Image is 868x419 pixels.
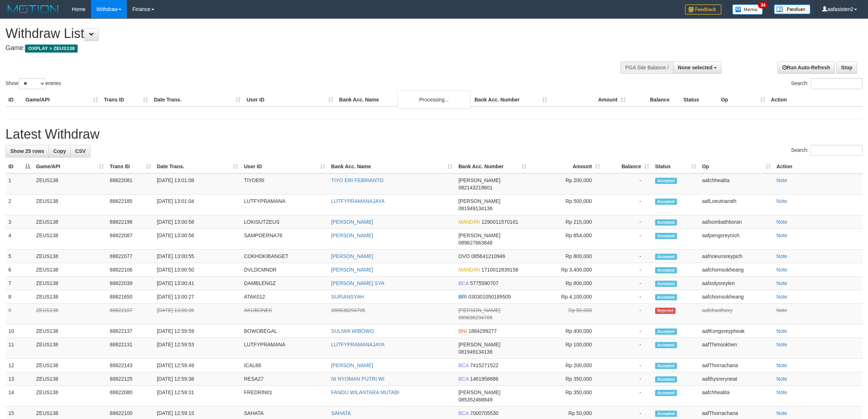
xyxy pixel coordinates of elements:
td: aafchanthavy [699,304,774,324]
td: 13 [5,372,33,386]
td: LOKISUTZEUS [241,215,328,229]
td: aafLoeutnarath [699,195,774,215]
td: aafKongsreypheak [699,324,774,338]
td: ATAK012 [241,290,328,304]
td: aafthysreryneat [699,372,774,386]
span: MANDIRI [458,267,480,273]
img: MOTION_logo.png [5,4,61,15]
td: aafchomsokheang [699,290,774,304]
th: Trans ID [101,93,151,107]
a: 089636294705 [331,307,365,313]
input: Search: [811,78,863,89]
th: ID [5,93,23,107]
a: SAHATA [331,410,351,416]
a: CSV [70,145,90,157]
td: aafchhealita [699,386,774,407]
a: [PERSON_NAME] [331,267,373,273]
a: Stop [836,61,857,74]
td: [DATE] 12:59:31 [154,386,241,407]
td: 88822080 [107,386,154,407]
th: Date Trans. [151,93,244,107]
span: 34 [758,2,768,8]
td: RESA27 [241,372,328,386]
span: Copy 5775590707 to clipboard [470,280,498,286]
span: Accepted [655,376,677,383]
span: BCA [458,280,468,286]
a: [PERSON_NAME] [331,219,373,225]
span: Copy 1461958686 to clipboard [470,376,498,382]
span: [PERSON_NAME] [458,307,500,313]
span: BCA [458,376,468,382]
th: Status: activate to sort column ascending [652,160,699,173]
span: Accepted [655,294,677,300]
span: Copy 030301050189505 to clipboard [468,294,511,300]
a: TIYO ERI FEBRIANTO [331,177,384,183]
th: Game/API [23,93,101,107]
span: Accepted [655,390,677,396]
th: Action [768,93,863,107]
span: Accepted [655,199,677,205]
span: Copy 7415271522 to clipboard [470,362,498,368]
a: Note [776,294,787,300]
td: 88822107 [107,304,154,324]
td: [DATE] 13:00:27 [154,290,241,304]
span: Accepted [655,178,677,184]
span: CSV [75,148,86,154]
th: Action [774,160,863,173]
a: FANDU WILANTARA MUTABI [331,389,399,395]
td: 88822077 [107,250,154,263]
th: Amount [550,93,628,107]
span: [PERSON_NAME] [458,232,500,238]
td: ZEUS138 [33,386,107,407]
a: Note [776,253,787,259]
td: - [603,277,652,290]
td: 3 [5,215,33,229]
td: aafThorrachana [699,359,774,372]
img: Feedback.jpg [685,4,721,15]
span: BCA [458,362,468,368]
span: Copy 085641210946 to clipboard [471,253,505,259]
label: Search: [791,145,863,156]
td: [DATE] 13:00:58 [154,215,241,229]
td: 88822039 [107,277,154,290]
td: [DATE] 12:59:38 [154,372,241,386]
td: - [603,304,652,324]
th: Op [718,93,768,107]
span: Show 25 rows [10,148,44,154]
span: BRI [458,294,467,300]
th: Date Trans.: activate to sort column ascending [154,160,241,173]
img: panduan.png [774,4,810,14]
span: Copy 7000705530 to clipboard [470,410,498,416]
td: TIYOERI [241,173,328,195]
a: Note [776,410,787,416]
a: Note [776,232,787,238]
td: 4 [5,229,33,250]
td: 88822106 [107,263,154,277]
td: DAMBLENGZ [241,277,328,290]
span: Copy 1290011570161 to clipboard [482,219,518,225]
span: MANDIRI [458,219,480,225]
span: None selected [678,65,712,70]
td: Rp 350,000 [529,372,603,386]
td: - [603,359,652,372]
td: aafsombathboran [699,215,774,229]
td: Rp 100,000 [529,338,603,359]
td: - [603,229,652,250]
td: - [603,338,652,359]
td: 88822137 [107,324,154,338]
a: LUTFYPRAMANAJAYA [331,198,385,204]
td: - [603,215,652,229]
td: Rp 800,000 [529,250,603,263]
a: SURIANSYAH [331,294,364,300]
a: [PERSON_NAME] [331,232,373,238]
th: Bank Acc. Name: activate to sort column ascending [328,160,455,173]
span: Copy 089627663848 to clipboard [458,240,492,246]
td: - [603,324,652,338]
td: [DATE] 12:59:59 [154,324,241,338]
td: - [603,386,652,407]
td: 2 [5,195,33,215]
span: [PERSON_NAME] [458,198,500,204]
td: SAMPOERNA76 [241,229,328,250]
span: Copy 082143219601 to clipboard [458,185,492,191]
td: Rp 4,100,000 [529,290,603,304]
